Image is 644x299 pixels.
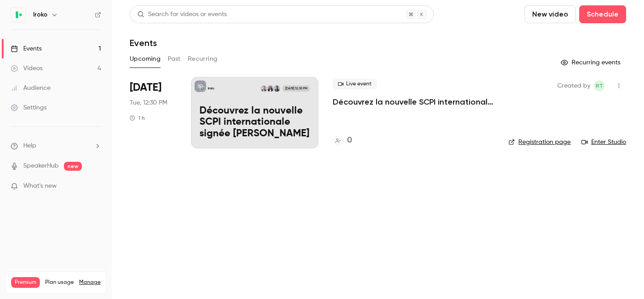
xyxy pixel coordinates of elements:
div: Videos [11,64,42,73]
a: Découvrez la nouvelle SCPI internationale signée IrokoIrokoGuillaume DebatsMarion BertrandAntoine... [191,77,318,148]
button: Recurring [188,52,218,66]
h4: 0 [347,135,352,147]
span: Plan usage [45,279,74,286]
span: Live event [333,79,377,89]
span: RT [596,80,603,91]
div: Audience [11,84,51,93]
a: Enter Studio [581,138,626,147]
button: New video [525,5,576,23]
h1: Events [130,38,157,48]
button: Recurring events [557,55,626,70]
span: [DATE] [130,80,161,95]
span: Roxane Tranchard [594,80,605,91]
span: new [64,162,82,171]
span: [DATE] 12:30 PM [282,85,309,92]
img: Marion Bertrand [267,85,273,92]
p: Découvrez la nouvelle SCPI internationale signée [PERSON_NAME] [199,105,310,140]
h6: Iroko [33,10,47,19]
a: SpeakerHub [23,161,59,171]
button: Schedule [579,5,626,23]
span: Created by [557,80,590,91]
p: Iroko [208,86,214,91]
div: Search for videos or events [137,10,227,19]
li: help-dropdown-opener [11,141,101,151]
a: 0 [333,135,352,147]
iframe: Noticeable Trigger [90,182,101,190]
img: Iroko [11,8,25,22]
span: Premium [11,277,40,288]
a: Manage [79,279,101,286]
button: Upcoming [130,52,161,66]
div: Sep 16 Tue, 12:30 PM (Europe/Paris) [130,77,177,148]
button: Past [168,52,181,66]
img: Guillaume Debats [274,85,280,92]
a: Registration page [508,138,571,147]
a: Découvrez la nouvelle SCPI internationale signée [PERSON_NAME] [333,97,494,107]
span: Tue, 12:30 PM [130,98,167,107]
span: Help [23,141,36,151]
img: Antoine Charbonneau [261,85,267,92]
span: What's new [23,181,57,191]
div: Settings [11,103,47,112]
div: 1 h [130,114,145,122]
div: Events [11,44,42,53]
